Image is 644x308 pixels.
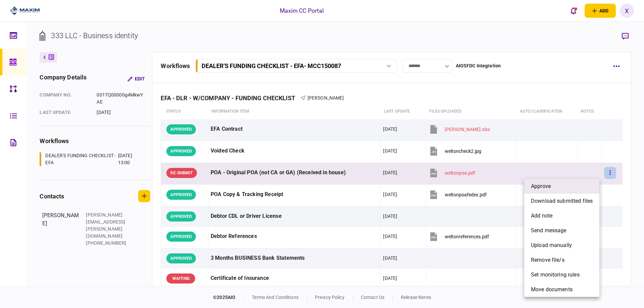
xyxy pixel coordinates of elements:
span: send message [531,227,567,235]
span: upload manually [531,241,572,249]
span: Move documents [531,286,573,294]
span: download submitted files [531,197,593,205]
span: add note [531,212,552,220]
span: approve [531,182,551,190]
span: set monitoring rules [531,271,580,279]
span: remove file/s [531,256,565,264]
